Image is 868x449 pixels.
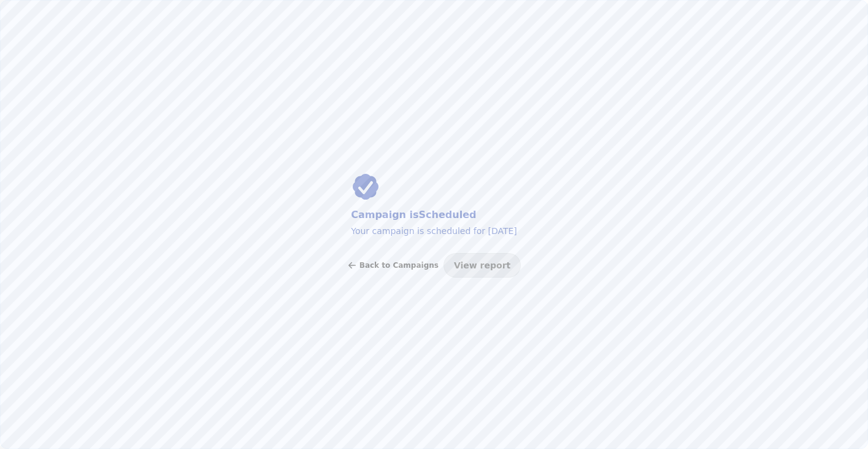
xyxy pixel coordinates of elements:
[359,262,439,269] span: Back to Campaigns
[347,253,439,278] button: Back to Campaigns
[351,224,517,238] p: Your campaign is scheduled for [DATE]
[454,261,510,270] span: View report
[444,253,521,278] button: View report
[351,206,517,224] h2: Campaign is Scheduled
